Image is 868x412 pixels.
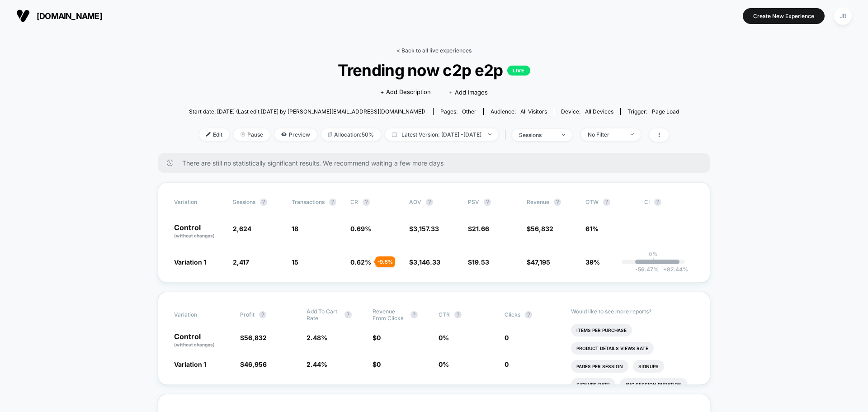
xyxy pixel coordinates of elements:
[396,47,472,54] a: < Back to all live experiences
[571,378,615,391] li: Signups Rate
[663,266,667,273] span: +
[468,199,479,205] span: PSV
[174,233,215,238] span: (without changes)
[652,257,654,264] p: |
[588,131,624,138] div: No Filter
[585,225,599,232] span: 61%
[373,360,381,368] span: $
[274,128,317,141] span: Preview
[174,342,215,347] span: (without changes)
[344,311,352,318] button: ?
[527,199,549,205] span: Revenue
[329,199,336,206] button: ?
[385,128,498,141] span: Latest Version: [DATE] - [DATE]
[834,7,852,25] div: JB
[240,334,267,341] span: $
[307,360,327,368] span: 2.44 %
[635,266,659,273] span: -56.47 %
[743,8,825,24] button: Create New Experience
[462,108,476,115] span: other
[350,258,371,266] span: 0.62 %
[377,334,381,341] span: 0
[454,311,462,318] button: ?
[233,225,251,232] span: 2,624
[307,308,340,322] span: Add To Cart Rate
[440,108,476,115] div: Pages:
[507,66,530,76] p: LIVE
[174,333,231,348] p: Control
[174,308,224,322] span: Variation
[585,258,600,266] span: 39%
[189,108,425,115] span: Start date: [DATE] (Last edit [DATE] by [PERSON_NAME][EMAIL_ADDRESS][DOMAIN_NAME])
[831,7,854,25] button: JB
[259,311,266,318] button: ?
[14,9,105,23] button: [DOMAIN_NAME]
[585,108,613,115] span: all devices
[659,266,688,273] span: 82.44 %
[37,11,102,21] span: [DOMAIN_NAME]
[321,128,381,141] span: Allocation: 50%
[206,132,211,137] img: edit
[413,258,440,266] span: 3,146.33
[554,199,561,206] button: ?
[571,308,694,315] p: Would like to see more reports?
[244,334,267,341] span: 56,832
[375,256,395,267] div: - 9.5 %
[292,258,298,266] span: 15
[328,132,332,137] img: rebalance
[234,128,270,141] span: Pause
[503,128,512,142] span: |
[525,311,532,318] button: ?
[488,133,491,135] img: end
[307,334,327,341] span: 2.48 %
[633,360,664,373] li: Signups
[16,9,30,23] img: Visually logo
[491,108,547,115] div: Audience:
[426,199,433,206] button: ?
[620,378,687,391] li: Avg Session Duration
[213,61,654,80] span: Trending now c2p e2p
[363,199,370,206] button: ?
[631,133,634,135] img: end
[410,311,418,318] button: ?
[373,308,406,322] span: Revenue From Clicks
[409,225,439,232] span: $
[531,225,553,232] span: 56,832
[174,199,224,206] span: Variation
[260,199,267,206] button: ?
[519,132,555,138] div: sessions
[520,108,547,115] span: All Visitors
[409,199,421,205] span: AOV
[627,108,679,115] div: Trigger:
[571,324,632,336] li: Items Per Purchase
[174,360,206,368] span: Variation 1
[505,311,520,318] span: Clicks
[603,199,610,206] button: ?
[644,199,694,206] span: CI
[174,224,224,239] p: Control
[240,360,267,368] span: $
[571,342,654,355] li: Product Details Views Rate
[174,258,206,266] span: Variation 1
[182,159,692,167] span: There are still no statistically significant results. We recommend waiting a few more days
[413,225,439,232] span: 3,157.33
[439,311,450,318] span: CTR
[472,258,489,266] span: 19.53
[652,108,679,115] span: Page Load
[654,199,661,206] button: ?
[241,132,245,137] img: end
[527,225,553,232] span: $
[571,360,628,373] li: Pages Per Session
[505,334,509,341] span: 0
[562,134,565,136] img: end
[380,88,431,97] span: + Add Description
[233,199,255,205] span: Sessions
[233,258,249,266] span: 2,417
[350,199,358,205] span: CR
[472,225,489,232] span: 21.66
[439,360,449,368] span: 0 %
[409,258,440,266] span: $
[531,258,550,266] span: 47,195
[439,334,449,341] span: 0 %
[585,199,635,206] span: OTW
